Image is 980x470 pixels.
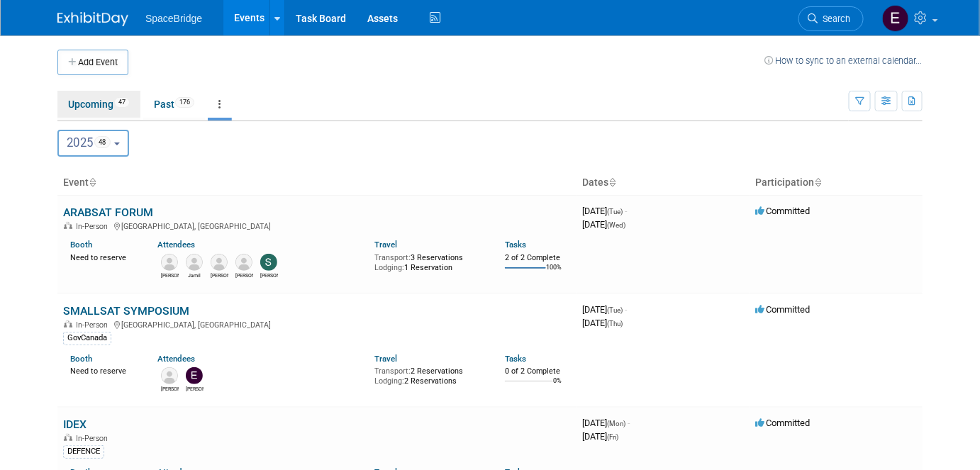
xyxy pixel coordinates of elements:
[505,240,526,250] a: Tasks
[755,304,810,315] span: Committed
[57,50,128,75] button: Add Event
[374,364,484,386] div: 2 Reservations 2 Reservations
[582,318,623,328] span: [DATE]
[582,431,618,442] span: [DATE]
[582,418,630,428] span: [DATE]
[175,97,194,108] span: 176
[57,171,577,195] th: Event
[63,418,87,431] a: IDEX
[625,206,627,216] span: -
[607,306,623,314] span: (Tue)
[607,420,625,427] span: (Mon)
[814,177,821,188] a: Sort by Participation Type
[186,367,203,384] img: Elizabeth Gelerman
[818,13,850,24] span: Search
[76,222,112,231] span: In-Person
[577,171,750,195] th: Dates
[70,250,136,263] div: Need to reserve
[374,354,397,364] a: Travel
[76,434,112,443] span: In-Person
[186,384,204,393] div: Elizabeth Gelerman
[63,318,571,330] div: [GEOGRAPHIC_DATA], [GEOGRAPHIC_DATA]
[607,221,625,229] span: (Wed)
[798,6,864,31] a: Search
[625,304,627,315] span: -
[63,206,153,219] a: ARABSAT FORUM
[114,97,130,108] span: 47
[161,384,179,393] div: Amir Kashani
[145,13,202,24] span: SpaceBridge
[260,271,278,279] div: Stella Gelerman
[63,445,104,458] div: DEFENCE
[64,222,72,229] img: In-Person Event
[143,91,205,118] a: Past176
[157,354,195,364] a: Attendees
[157,240,195,250] a: Attendees
[211,271,228,279] div: Mike Di Paolo
[628,418,630,428] span: -
[70,354,92,364] a: Booth
[63,220,571,231] div: [GEOGRAPHIC_DATA], [GEOGRAPHIC_DATA]
[57,91,140,118] a: Upcoming47
[70,364,136,376] div: Need to reserve
[94,136,111,148] span: 48
[582,304,627,315] span: [DATE]
[374,240,397,250] a: Travel
[607,320,623,328] span: (Thu)
[505,354,526,364] a: Tasks
[70,240,92,250] a: Booth
[63,304,189,318] a: SMALLSAT SYMPOSIUM
[235,271,253,279] div: Nick Muttai
[57,130,129,157] button: 202548
[161,254,178,271] img: David Gelerman
[57,12,128,26] img: ExhibitDay
[161,367,178,384] img: Amir Kashani
[553,377,562,396] td: 0%
[582,219,625,230] span: [DATE]
[608,177,616,188] a: Sort by Start Date
[161,271,179,279] div: David Gelerman
[374,253,411,262] span: Transport:
[607,208,623,216] span: (Tue)
[64,320,72,328] img: In-Person Event
[211,254,228,271] img: Mike Di Paolo
[67,135,111,150] span: 2025
[64,434,72,441] img: In-Person Event
[750,171,923,195] th: Participation
[582,206,627,216] span: [DATE]
[755,206,810,216] span: Committed
[505,253,571,263] div: 2 of 2 Complete
[260,254,277,271] img: Stella Gelerman
[374,263,404,272] span: Lodging:
[374,250,484,272] div: 3 Reservations 1 Reservation
[89,177,96,188] a: Sort by Event Name
[764,55,923,66] a: How to sync to an external calendar...
[546,264,562,283] td: 100%
[374,376,404,386] span: Lodging:
[186,254,203,271] img: Jamil Joseph
[755,418,810,428] span: Committed
[607,433,618,441] span: (Fri)
[235,254,252,271] img: Nick Muttai
[76,320,112,330] span: In-Person
[882,5,909,32] img: Elizabeth Gelerman
[186,271,204,279] div: Jamil Joseph
[505,367,571,376] div: 0 of 2 Complete
[374,367,411,376] span: Transport:
[63,332,111,345] div: GovCanada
